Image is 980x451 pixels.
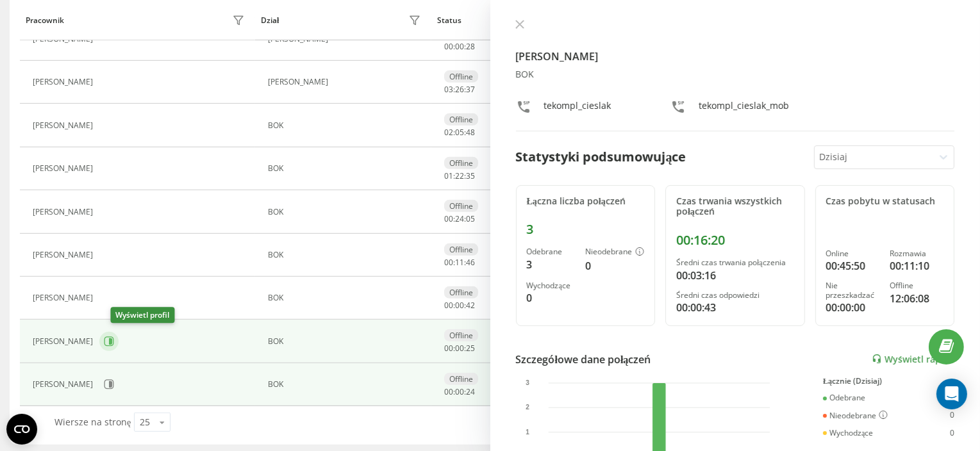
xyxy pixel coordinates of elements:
div: 00:00:43 [676,300,794,315]
span: 00 [455,41,464,52]
div: BOK [268,164,424,173]
div: 0 [950,429,954,438]
div: Nie przeszkadzać [826,281,880,300]
span: 00 [444,213,453,224]
div: [PERSON_NAME] [33,380,96,389]
span: 05 [455,127,464,138]
div: Statystyki podsumowujące [516,147,686,167]
div: BOK [268,250,424,259]
div: 3 [527,257,576,272]
div: Odebrane [823,393,865,402]
div: Status [437,16,461,25]
div: Offline [444,157,478,169]
div: [PERSON_NAME] [33,250,96,259]
div: [PERSON_NAME] [33,208,96,217]
span: 00 [444,257,453,268]
span: 26 [455,84,464,95]
div: Offline [444,243,478,256]
span: 28 [466,41,475,52]
div: Offline [444,113,478,126]
div: tekompl_cieslak_mob [699,99,789,118]
div: Offline [444,329,478,341]
div: 00:00:00 [826,300,880,315]
h4: [PERSON_NAME] [516,49,955,64]
div: Czas pobytu w statusach [826,196,944,207]
div: 00:16:20 [676,233,794,248]
span: 00 [444,41,453,52]
div: Szczegółowe dane połączeń [516,352,651,367]
div: Średni czas trwania połączenia [676,258,794,267]
span: 22 [455,170,464,181]
span: 35 [466,170,475,181]
div: BOK [268,121,424,130]
div: : : [444,388,475,397]
div: Offline [444,373,478,385]
div: BOK [268,337,424,346]
div: : : [444,258,475,267]
div: Pracownik [26,16,64,25]
div: 0 [950,411,954,421]
div: 00:45:50 [826,258,880,274]
div: : : [444,85,475,94]
div: BOK [516,69,955,80]
div: Dział [261,16,279,25]
div: Online [826,249,880,258]
span: 00 [444,343,453,354]
text: 3 [526,379,529,386]
div: Nieodebrane [823,411,888,421]
div: Wyświetl profil [111,307,175,324]
div: [PERSON_NAME] [33,293,96,302]
div: Odebrane [527,247,576,256]
div: Open Intercom Messenger [936,379,967,409]
div: Rozmawia [890,249,943,258]
div: BOK [268,293,424,302]
div: Nieodebrane [585,247,644,258]
div: [PERSON_NAME] [33,164,96,173]
span: 37 [466,84,475,95]
div: Offline [444,200,478,212]
div: 0 [527,290,576,306]
span: 01 [444,170,453,181]
span: 02 [444,127,453,138]
div: 00:11:10 [890,258,943,274]
span: 24 [455,213,464,224]
div: 3 [527,222,645,237]
span: 00 [455,300,464,311]
div: : : [444,128,475,137]
span: 05 [466,213,475,224]
span: 00 [455,386,464,397]
div: BOK [268,208,424,217]
div: Średni czas odpowiedzi [676,291,794,300]
div: Łączna liczba połączeń [527,196,645,207]
div: Offline [890,281,943,290]
div: [PERSON_NAME] [268,78,424,86]
button: Open CMP widget [6,414,37,445]
div: BOK [268,380,424,389]
text: 1 [526,429,529,436]
div: Offline [444,70,478,83]
div: : : [444,42,475,51]
div: [PERSON_NAME] [33,121,96,130]
span: 00 [444,386,453,397]
div: tekompl_cieslak [544,99,611,118]
div: 0 [585,258,644,274]
text: 2 [526,404,529,411]
div: [PERSON_NAME] [268,35,424,44]
span: Wiersze na stronę [54,416,131,428]
span: 03 [444,84,453,95]
div: Czas trwania wszystkich połączeń [676,196,794,218]
span: 00 [444,300,453,311]
div: Łącznie (Dzisiaj) [823,377,954,386]
span: 24 [466,386,475,397]
div: 25 [140,416,150,429]
span: 48 [466,127,475,138]
div: 12:06:08 [890,291,943,306]
div: 00:03:16 [676,268,794,283]
div: Wychodzące [823,429,873,438]
span: 25 [466,343,475,354]
div: Offline [444,286,478,299]
span: 00 [455,343,464,354]
div: : : [444,215,475,224]
div: [PERSON_NAME] [33,337,96,346]
div: : : [444,344,475,353]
